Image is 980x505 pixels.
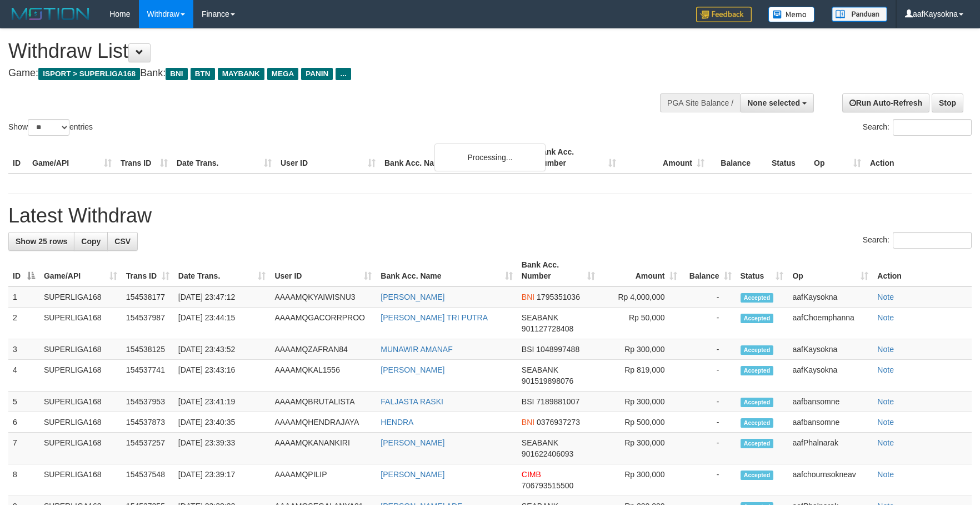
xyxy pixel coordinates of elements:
td: 2 [8,308,39,339]
th: User ID [276,142,380,174]
th: Date Trans.: activate to sort column ascending [174,255,271,286]
td: 154538177 [122,286,174,308]
th: Game/API [28,142,116,174]
span: CIMB [522,470,541,479]
td: aafbansomne [788,392,873,412]
td: SUPERLIGA168 [39,392,122,412]
td: 1 [8,286,39,308]
span: ISPORT > SUPERLIGA168 [38,68,140,80]
span: Accepted [741,293,774,303]
th: Game/API: activate to sort column ascending [39,255,122,286]
img: MOTION_logo.png [8,6,93,22]
span: Copy 7189881007 to clipboard [536,397,579,406]
td: aafKaysokna [788,360,873,392]
span: Accepted [741,345,774,355]
span: MEGA [267,68,299,80]
span: Accepted [741,366,774,375]
button: None selected [740,93,814,112]
div: Processing... [434,143,546,171]
img: panduan.png [832,7,887,22]
span: BNI [166,68,187,80]
span: Accepted [741,471,774,480]
td: AAAAMQKYAIWISNU3 [270,286,376,308]
a: [PERSON_NAME] [381,470,444,479]
td: - [682,308,736,339]
label: Search: [863,119,972,136]
span: ... [336,68,351,80]
a: [PERSON_NAME] [381,365,444,374]
span: Copy 1795351036 to clipboard [537,293,580,301]
th: Balance: activate to sort column ascending [682,255,736,286]
label: Search: [863,232,972,249]
td: 5 [8,392,39,412]
td: Rp 500,000 [599,412,682,433]
span: Copy [81,237,101,246]
td: Rp 300,000 [599,339,682,360]
th: Bank Acc. Number: activate to sort column ascending [517,255,599,286]
td: Rp 4,000,000 [599,286,682,308]
th: ID [8,142,28,174]
td: SUPERLIGA168 [39,308,122,339]
span: Copy 901622406093 to clipboard [522,449,573,458]
td: SUPERLIGA168 [39,433,122,464]
th: Trans ID [116,142,172,174]
span: SEABANK [522,313,558,322]
a: Stop [932,93,963,112]
td: Rp 300,000 [599,464,682,496]
td: [DATE] 23:43:52 [174,339,271,360]
a: Note [877,313,894,322]
th: Amount: activate to sort column ascending [599,255,682,286]
span: BSI [522,345,534,354]
a: [PERSON_NAME] [381,438,444,447]
td: [DATE] 23:43:16 [174,360,271,392]
span: Copy 901127728408 to clipboard [522,324,573,333]
th: Amount [621,142,709,174]
td: 8 [8,464,39,496]
td: Rp 50,000 [599,308,682,339]
td: - [682,392,736,412]
span: BTN [191,68,215,80]
td: AAAAMQKANANKIRI [270,433,376,464]
label: Show entries [8,119,93,136]
td: aafChoemphanna [788,308,873,339]
th: Date Trans. [172,142,276,174]
td: aafbansomne [788,412,873,433]
h4: Game: Bank: [8,68,642,79]
td: 154538125 [122,339,174,360]
input: Search: [893,232,972,249]
td: 154537987 [122,308,174,339]
th: Status: activate to sort column ascending [736,255,788,286]
a: CSV [107,232,138,251]
span: SEABANK [522,365,558,374]
td: 154537873 [122,412,174,433]
h1: Withdraw List [8,40,642,62]
td: SUPERLIGA168 [39,464,122,496]
td: 154537548 [122,464,174,496]
th: Op: activate to sort column ascending [788,255,873,286]
span: BSI [522,397,534,406]
td: 154537257 [122,433,174,464]
a: MUNAWIR AMANAF [381,345,452,354]
input: Search: [893,119,972,136]
img: Feedback.jpg [696,7,752,22]
td: - [682,464,736,496]
a: [PERSON_NAME] [381,293,444,301]
td: SUPERLIGA168 [39,339,122,360]
a: Note [877,397,894,406]
td: AAAAMQHENDRAJAYA [270,412,376,433]
th: Balance [709,142,767,174]
h1: Latest Withdraw [8,205,972,227]
td: AAAAMQBRUTALISTA [270,392,376,412]
a: Show 25 rows [8,232,74,251]
span: Accepted [741,398,774,407]
td: - [682,433,736,464]
td: SUPERLIGA168 [39,286,122,308]
img: Button%20Memo.svg [768,7,815,22]
td: 3 [8,339,39,360]
td: aafPhalnarak [788,433,873,464]
th: ID: activate to sort column descending [8,255,39,286]
td: 154537953 [122,392,174,412]
td: AAAAMQKAL1556 [270,360,376,392]
a: HENDRA [381,418,413,427]
td: [DATE] 23:39:33 [174,433,271,464]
